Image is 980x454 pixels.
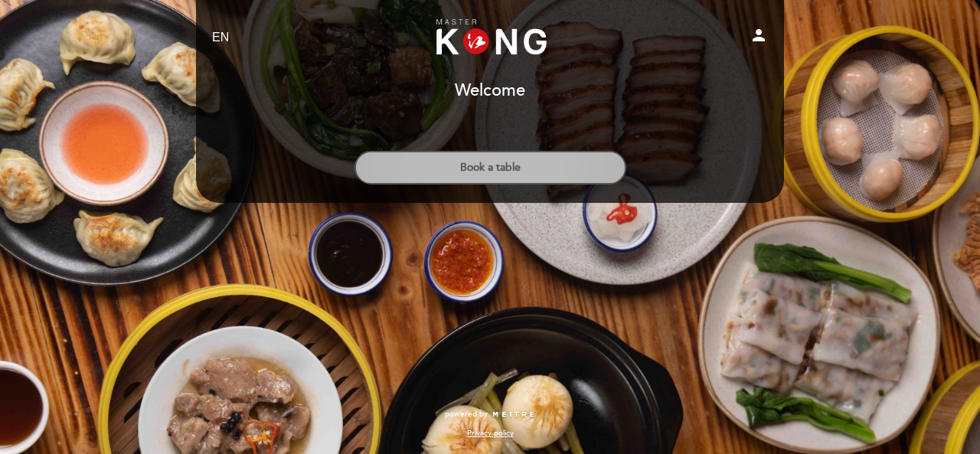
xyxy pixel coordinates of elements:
[445,409,488,420] span: powered by
[455,82,525,100] h1: Welcome
[467,428,514,439] a: Privacy policy
[750,26,768,44] i: person
[750,26,768,50] button: person
[394,17,586,59] a: Master Kong Pueblo Libre
[445,409,535,420] a: powered by
[354,151,626,185] button: Book a table
[492,411,535,419] img: MEITRE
